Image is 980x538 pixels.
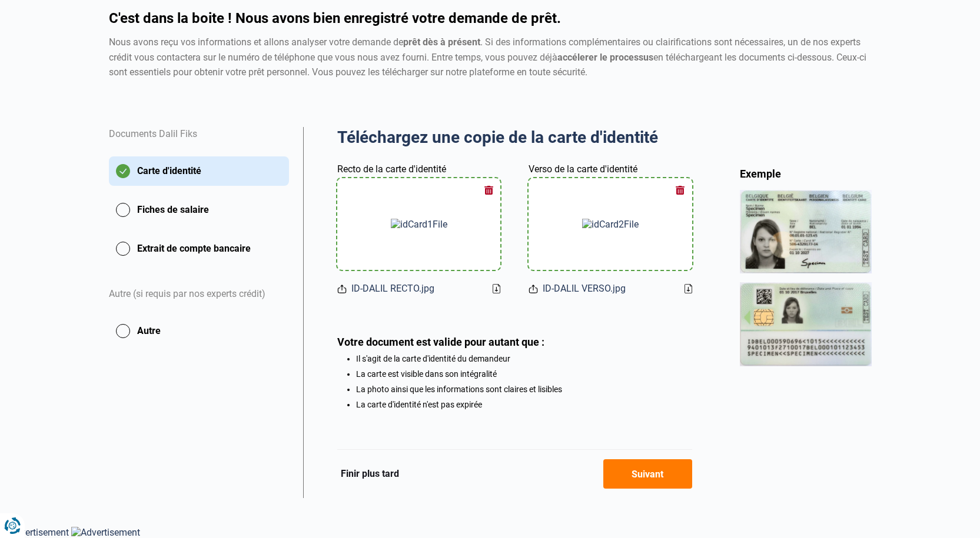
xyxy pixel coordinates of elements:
a: Download [685,284,692,293]
button: Extrait de compte bancaire [109,234,289,263]
h1: C'est dans la boite ! Nous avons bien enregistré votre demande de prêt. [109,11,872,25]
span: ID-DALIL RECTO.jpg [351,282,434,296]
button: Suivant [603,459,692,489]
h2: Téléchargez une copie de la carte d'identité [337,127,692,148]
label: Verso de la carte d'identité [529,162,637,176]
div: Votre document est valide pour autant que : [337,336,692,348]
img: idCard1File [391,219,447,230]
li: Il s'agit de la carte d'identité du demandeur [356,354,692,363]
div: Exemple [740,167,872,181]
div: Documents Dalil Fiks [109,127,289,156]
button: Finir plus tard [337,466,403,482]
div: Nous avons reçu vos informations et allons analyser votre demande de . Si des informations complé... [109,35,872,80]
label: Recto de la carte d'identité [337,162,446,176]
img: idCard [740,190,872,366]
li: La carte est visible dans son intégralité [356,369,692,379]
button: Autre [109,316,289,346]
div: Autre (si requis par nos experts crédit) [109,273,289,316]
button: Fiches de salaire [109,195,289,225]
strong: prêt dès à présent [403,36,480,48]
a: Download [493,284,500,293]
button: Carte d'identité [109,156,289,186]
li: La photo ainsi que les informations sont claires et lisibles [356,385,692,394]
img: idCard2File [582,219,639,230]
strong: accélerer le processus [557,52,653,63]
img: Advertisement [71,527,140,538]
span: ID-DALIL VERSO.jpg [543,282,626,296]
li: La carte d'identité n'est pas expirée [356,400,692,409]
